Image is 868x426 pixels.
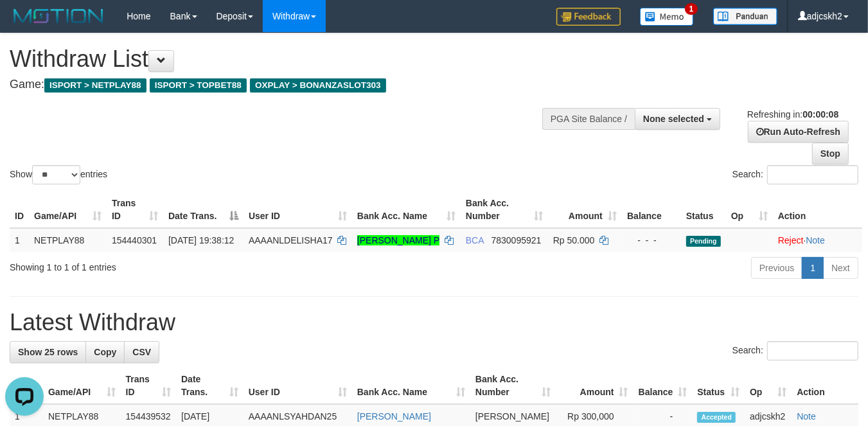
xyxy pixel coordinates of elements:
button: Open LiveChat chat widget [5,5,44,44]
span: 154440301 [112,235,157,245]
span: ISPORT > NETPLAY88 [44,78,146,93]
strong: 00:00:08 [802,109,838,120]
th: ID: activate to sort column descending [10,368,43,404]
a: [PERSON_NAME] [357,411,431,422]
th: Bank Acc. Number: activate to sort column ascending [461,191,548,228]
label: Search: [732,165,858,184]
a: 1 [802,257,824,279]
a: Show 25 rows [10,341,86,363]
th: Game/API: activate to sort column ascending [43,368,121,404]
a: Stop [812,143,849,164]
span: Show 25 rows [18,347,78,357]
th: ID [10,191,29,228]
label: Search: [732,341,858,360]
th: Date Trans.: activate to sort column descending [163,191,244,228]
th: Status: activate to sort column ascending [692,368,745,404]
span: [PERSON_NAME] [475,411,549,422]
span: OXPLAY > BONANZASLOT303 [250,78,386,93]
img: Feedback.jpg [556,8,621,26]
span: CSV [132,347,151,357]
input: Search: [767,341,858,360]
a: Note [797,411,816,422]
span: AAAANLDELISHA17 [249,235,333,245]
img: MOTION_logo.png [10,6,107,26]
span: Pending [686,236,721,247]
div: - - - [627,234,676,247]
th: Trans ID: activate to sort column ascending [107,191,163,228]
th: Amount: activate to sort column ascending [548,191,622,228]
th: Trans ID: activate to sort column ascending [121,368,176,404]
span: [DATE] 19:38:12 [168,235,234,245]
span: 1 [685,3,698,15]
a: Reject [778,235,804,245]
th: User ID: activate to sort column ascending [244,191,352,228]
a: Previous [751,257,802,279]
h1: Withdraw List [10,46,566,72]
th: Bank Acc. Number: activate to sort column ascending [470,368,556,404]
img: panduan.png [713,8,777,25]
th: Bank Acc. Name: activate to sort column ascending [352,191,461,228]
td: · [773,228,862,252]
a: Next [823,257,858,279]
th: Game/API: activate to sort column ascending [29,191,107,228]
th: Op: activate to sort column ascending [745,368,792,404]
label: Show entries [10,165,107,184]
a: [PERSON_NAME] P [357,235,439,245]
select: Showentries [32,165,80,184]
a: Run Auto-Refresh [748,121,849,143]
span: Copy 7830095921 to clipboard [492,235,542,245]
th: Status [681,191,726,228]
th: Op: activate to sort column ascending [726,191,773,228]
th: Balance [622,191,681,228]
th: Balance: activate to sort column ascending [633,368,693,404]
td: 1 [10,228,29,252]
span: Accepted [697,412,736,423]
a: Copy [85,341,125,363]
th: Date Trans.: activate to sort column ascending [176,368,244,404]
span: None selected [643,114,704,124]
span: Rp 50.000 [553,235,595,245]
img: Button%20Memo.svg [640,8,694,26]
th: Bank Acc. Name: activate to sort column ascending [352,368,470,404]
th: Amount: activate to sort column ascending [556,368,633,404]
span: Refreshing in: [747,109,838,120]
a: Note [806,235,825,245]
span: Copy [94,347,116,357]
th: Action [792,368,858,404]
span: ISPORT > TOPBET88 [150,78,247,93]
button: None selected [635,108,720,130]
h1: Latest Withdraw [10,310,858,335]
td: NETPLAY88 [29,228,107,252]
a: CSV [124,341,159,363]
div: PGA Site Balance / [542,108,635,130]
th: User ID: activate to sort column ascending [244,368,352,404]
th: Action [773,191,862,228]
span: BCA [466,235,484,245]
div: Showing 1 to 1 of 1 entries [10,256,352,274]
input: Search: [767,165,858,184]
h4: Game: [10,78,566,91]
